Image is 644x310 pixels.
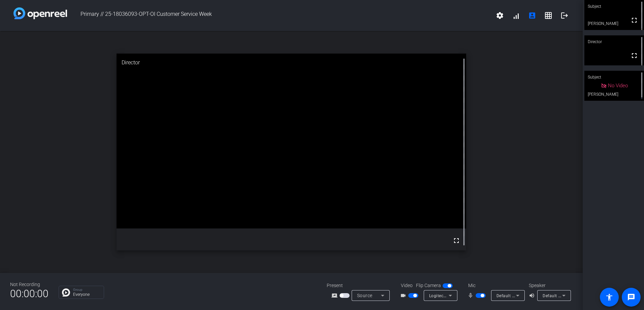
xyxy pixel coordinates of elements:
[452,237,460,245] mat-icon: fullscreen
[627,293,635,301] mat-icon: message
[528,11,536,20] mat-icon: account_box
[630,16,638,24] mat-icon: fullscreen
[67,7,492,24] span: Primary // 25-18036093-OPT-OI Customer Service Week
[10,285,49,302] span: 00:00:00
[605,293,613,301] mat-icon: accessibility
[584,71,644,84] div: Subject
[461,282,529,289] div: Mic
[496,293,615,298] span: Default - Headset Microphone (Poly Savi 7300 Office Series)
[327,282,394,289] div: Present
[331,291,340,300] mat-icon: screen_share_outline
[468,291,476,300] mat-icon: mic_none
[560,11,569,20] mat-icon: logout
[508,7,524,24] button: signal_cellular_alt
[584,35,644,48] div: Director
[543,293,615,298] span: Default - Speakers (Realtek(R) Audio)
[62,288,70,297] img: Chat Icon
[529,291,537,300] mat-icon: volume_up
[73,288,100,291] p: Group
[630,52,638,60] mat-icon: fullscreen
[608,83,628,89] span: No Video
[10,281,49,288] div: Not Recording
[429,293,504,298] span: Logitech Webcam C925e (046d:085b)
[117,54,466,72] div: Director
[357,293,373,298] span: Source
[13,7,67,19] img: white-gradient.svg
[496,11,504,20] mat-icon: settings
[544,11,552,20] mat-icon: grid_on
[401,282,413,289] span: Video
[529,282,569,289] div: Speaker
[416,282,441,289] span: Flip Camera
[73,292,100,297] p: Everyone
[400,291,408,300] mat-icon: videocam_outline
